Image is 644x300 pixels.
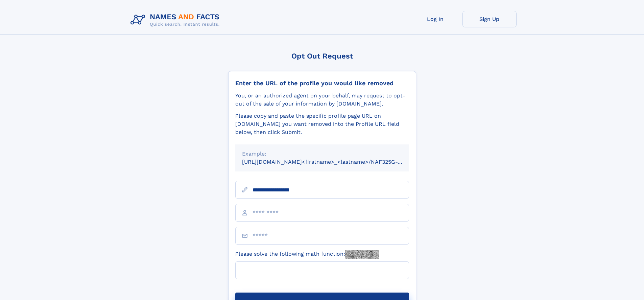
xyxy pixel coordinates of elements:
div: You, or an authorized agent on your behalf, may request to opt-out of the sale of your informatio... [235,92,409,108]
div: Opt Out Request [228,52,416,60]
a: Log In [408,11,462,27]
img: Logo Names and Facts [128,11,225,29]
small: [URL][DOMAIN_NAME]<firstname>_<lastname>/NAF325G-xxxxxxxx [242,159,422,165]
div: Please copy and paste the specific profile page URL on [DOMAIN_NAME] you want removed into the Pr... [235,112,409,136]
label: Please solve the following math function: [235,250,379,259]
div: Example: [242,150,402,158]
div: Enter the URL of the profile you would like removed [235,79,409,87]
a: Sign Up [462,11,517,27]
